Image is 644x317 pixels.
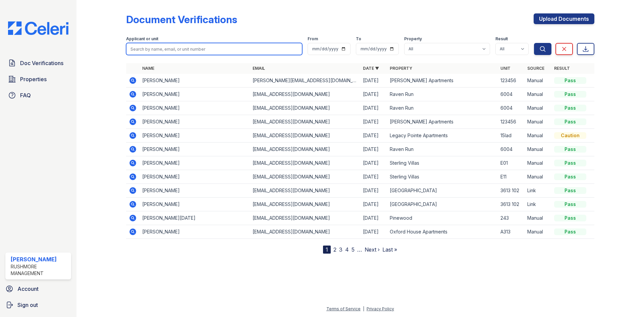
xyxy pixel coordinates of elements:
div: Pass [554,160,586,166]
td: [DATE] [360,143,387,156]
label: Applicant or unit [126,36,158,42]
a: 2 [333,246,336,253]
td: Link [525,184,551,198]
td: [GEOGRAPHIC_DATA] [387,198,497,211]
td: Manual [525,101,551,115]
td: Link [525,198,551,211]
td: [EMAIL_ADDRESS][DOMAIN_NAME] [250,225,360,239]
td: [PERSON_NAME] Apartments [387,74,497,88]
td: [EMAIL_ADDRESS][DOMAIN_NAME] [250,129,360,143]
td: [DATE] [360,211,387,225]
td: Sterling Villas [387,170,497,184]
a: Email [253,66,265,71]
td: Manual [525,143,551,156]
td: Raven Run [387,88,497,101]
a: Sign out [3,298,74,312]
div: Pass [554,105,586,111]
label: From [308,36,318,42]
td: Raven Run [387,101,497,115]
td: [PERSON_NAME] [140,184,250,198]
td: [DATE] [360,225,387,239]
a: Privacy Policy [367,306,394,311]
td: [DATE] [360,115,387,129]
td: Manual [525,225,551,239]
td: [PERSON_NAME] [140,225,250,239]
td: [EMAIL_ADDRESS][DOMAIN_NAME] [250,88,360,101]
td: Manual [525,129,551,143]
td: [PERSON_NAME] [140,170,250,184]
div: Pass [554,91,586,98]
td: Raven Run [387,143,497,156]
td: [DATE] [360,88,387,101]
div: Rushmore Management [11,263,68,277]
td: [PERSON_NAME] [140,198,250,211]
span: FAQ [20,91,31,99]
a: 4 [345,246,349,253]
td: A313 [498,225,525,239]
td: [DATE] [360,129,387,143]
div: Pass [554,215,586,221]
td: [EMAIL_ADDRESS][DOMAIN_NAME] [250,115,360,129]
span: Account [17,285,39,293]
td: [PERSON_NAME] [140,156,250,170]
td: 3613 102 [498,198,525,211]
td: [PERSON_NAME] [140,74,250,88]
td: Pinewood [387,211,497,225]
a: Unit [500,66,511,71]
a: Last » [382,246,397,253]
td: [PERSON_NAME] Apartments [387,115,497,129]
td: Sterling Villas [387,156,497,170]
td: [DATE] [360,170,387,184]
td: 6004 [498,101,525,115]
td: 15lad [498,129,525,143]
td: Legacy Pointe Apartments [387,129,497,143]
div: Pass [554,173,586,180]
a: Doc Verifications [5,56,71,70]
a: Terms of Service [326,306,361,311]
td: [DATE] [360,156,387,170]
td: 243 [498,211,525,225]
div: Document Verifications [126,13,237,25]
td: 6004 [498,88,525,101]
td: [PERSON_NAME] [140,115,250,129]
div: Pass [554,118,586,125]
td: 6004 [498,143,525,156]
div: [PERSON_NAME] [11,255,68,263]
td: [EMAIL_ADDRESS][DOMAIN_NAME] [250,156,360,170]
label: Result [495,36,508,42]
div: | [363,306,364,311]
a: Result [554,66,570,71]
td: Manual [525,115,551,129]
div: Pass [554,77,586,84]
img: CE_Logo_Blue-a8612792a0a2168367f1c8372b55b34899dd931a85d93a1a3d3e32e68fde9ad4.png [3,21,74,35]
span: Sign out [17,301,38,309]
td: [DATE] [360,74,387,88]
a: 5 [352,246,355,253]
td: 123456 [498,74,525,88]
a: Date ▼ [363,66,379,71]
span: Properties [20,75,47,83]
td: [EMAIL_ADDRESS][DOMAIN_NAME] [250,211,360,225]
td: 3613 102 [498,184,525,198]
td: [EMAIL_ADDRESS][DOMAIN_NAME] [250,101,360,115]
td: [PERSON_NAME] [140,88,250,101]
a: Upload Documents [534,13,594,24]
td: [DATE] [360,198,387,211]
input: Search by name, email, or unit number [126,43,302,55]
div: Pass [554,187,586,194]
div: Caution [554,132,586,139]
a: Name [142,66,154,71]
span: … [357,246,362,254]
td: [EMAIL_ADDRESS][DOMAIN_NAME] [250,143,360,156]
td: [EMAIL_ADDRESS][DOMAIN_NAME] [250,184,360,198]
a: 3 [339,246,342,253]
td: [PERSON_NAME][DATE] [140,211,250,225]
td: [DATE] [360,184,387,198]
a: Properties [5,72,71,86]
td: 123456 [498,115,525,129]
td: [PERSON_NAME][EMAIL_ADDRESS][DOMAIN_NAME] [250,74,360,88]
a: Next › [365,246,380,253]
a: Account [3,282,74,296]
td: [EMAIL_ADDRESS][DOMAIN_NAME] [250,170,360,184]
